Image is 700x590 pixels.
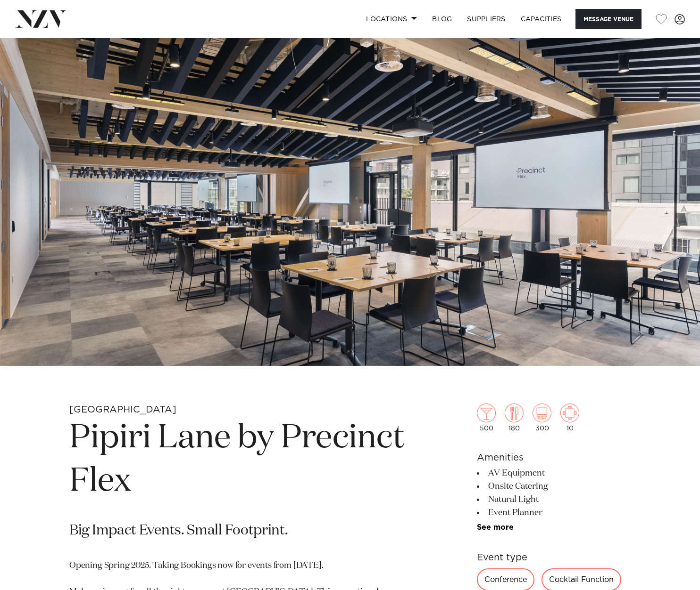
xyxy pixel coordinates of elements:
[560,404,579,422] img: meeting.png
[477,467,631,480] li: AV Equipment
[477,451,631,465] h6: Amenities
[69,405,176,414] small: [GEOGRAPHIC_DATA]
[425,9,459,29] a: BLOG
[513,9,569,29] a: Capacities
[459,9,513,29] a: SUPPLIERS
[69,522,410,541] p: Big Impact Events. Small Footprint.
[358,9,425,29] a: Locations
[15,10,67,27] img: nzv-logo.png
[477,550,631,565] h6: Event type
[477,506,631,519] li: Event Planner
[477,480,631,493] li: Onsite Catering
[505,404,524,432] div: 180
[533,404,551,432] div: 300
[533,404,551,422] img: theatre.png
[477,404,496,422] img: cocktail.png
[69,417,410,503] h1: Pipiri Lane by Precinct Flex
[477,493,631,506] li: Natural Light
[477,404,496,432] div: 500
[575,9,642,29] button: Message Venue
[505,404,524,422] img: dining.png
[560,404,579,432] div: 10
